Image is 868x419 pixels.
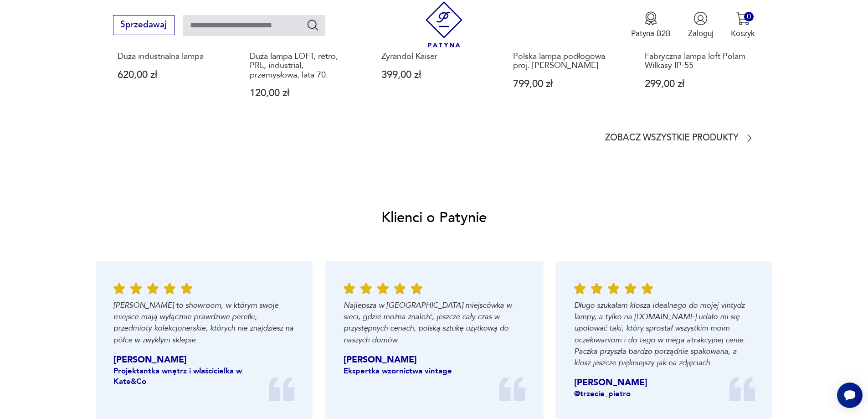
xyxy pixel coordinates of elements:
[344,354,479,366] p: [PERSON_NAME]
[574,388,709,399] p: @trzecie_pietro
[113,15,175,35] button: Sprzedawaj
[605,134,739,142] p: Zobacz wszystkie produkty
[605,133,755,144] a: Zobacz wszystkie produkty
[381,208,487,227] h2: Klienci o Patynie
[688,11,714,39] button: Zaloguj
[631,11,671,39] a: Ikona medaluPatyna B2B
[729,378,755,401] img: Ikona cudzysłowia
[250,88,355,98] p: 120,00 zł
[344,300,524,346] p: Najlepsza w [GEOGRAPHIC_DATA] miejscówka w sieci, gdzie można znaleźć, jeszcze cały czas w przyst...
[411,283,422,294] img: Ikona gwiazdy
[574,377,709,388] p: [PERSON_NAME]
[118,52,223,61] p: Duża industrialna lampa
[645,52,750,71] p: Fabryczna lampa loft Polam Wilkasy IP-55
[381,70,487,80] p: 399,00 zł
[837,383,863,408] iframe: Smartsupp widget button
[644,11,658,26] img: Ikona medalu
[381,52,487,61] p: Żyrandol Kaiser
[574,283,585,294] img: Ikona gwiazdy
[113,22,175,29] a: Sprzedawaj
[118,70,223,80] p: 620,00 zł
[574,300,755,368] p: Długo szukałam klosza idealnego do mojej vintydż lampy, a tylko na [DOMAIN_NAME] udało mi się upo...
[269,378,294,401] img: Ikona cudzysłowia
[631,11,671,39] button: Patyna B2B
[344,283,355,294] img: Ikona gwiazdy
[624,283,636,294] img: Ikona gwiazdy
[693,11,708,26] img: Ikonka użytkownika
[306,18,319,31] button: Szukaj
[113,283,125,294] img: Ikona gwiazdy
[499,378,524,401] img: Ikona cudzysłowia
[631,28,671,39] p: Patyna B2B
[377,283,389,294] img: Ikona gwiazdy
[164,283,175,294] img: Ikona gwiazdy
[731,28,755,39] p: Koszyk
[513,52,619,71] p: Polska lampa podłogowa proj. [PERSON_NAME]
[147,283,159,294] img: Ikona gwiazdy
[744,12,754,21] div: 0
[250,52,355,80] p: Duża lampa LOFT, retro, PRL, industrial, przemysłowa, lata 70.
[113,366,249,387] p: Projektantka wnętrz i właścicielka w Kate&Co
[113,300,294,346] p: [PERSON_NAME] to showroom, w którym swoje miejsce mają wyłącznie prawdziwe perełki, przedmioty ko...
[736,11,750,26] img: Ikona koszyka
[641,283,652,294] img: Ikona gwiazdy
[688,28,714,39] p: Zaloguj
[645,79,750,89] p: 299,00 zł
[607,283,619,294] img: Ikona gwiazdy
[591,283,602,294] img: Ikona gwiazdy
[421,1,467,47] img: Patyna - sklep z meblami i dekoracjami vintage
[130,283,142,294] img: Ikona gwiazdy
[394,283,406,294] img: Ikona gwiazdy
[513,79,619,89] p: 799,00 zł
[181,283,192,294] img: Ikona gwiazdy
[344,366,479,376] p: Ekspertka wzornictwa vintage
[360,283,372,294] img: Ikona gwiazdy
[731,11,755,39] button: 0Koszyk
[113,354,249,366] p: [PERSON_NAME]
